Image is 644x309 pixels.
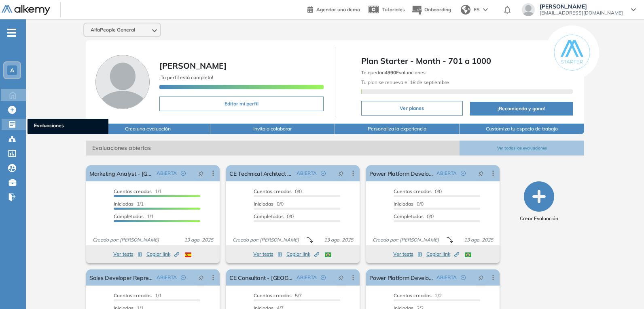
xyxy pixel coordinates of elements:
span: Creado por: [PERSON_NAME] [229,236,302,244]
span: [PERSON_NAME] [540,3,623,10]
span: A [10,67,14,74]
button: pushpin [192,167,210,180]
span: 13 ago. 2025 [321,236,356,244]
span: Creado por: [PERSON_NAME] [369,236,442,244]
button: Customiza tu espacio de trabajo [460,124,584,134]
button: Copiar link [426,249,459,259]
span: Cuentas creadas [114,188,152,194]
span: Completados [394,213,424,219]
i: - [7,32,16,34]
span: 5/7 [254,292,302,298]
button: pushpin [472,167,490,180]
button: Ver tests [393,249,422,259]
span: pushpin [198,170,204,177]
button: pushpin [332,167,350,180]
button: pushpin [472,271,490,284]
img: BRA [465,252,471,257]
span: Evaluaciones [34,122,102,131]
span: pushpin [338,274,344,281]
a: CE Consultant - [GEOGRAPHIC_DATA] [229,269,293,286]
button: Ver tests [113,249,142,259]
span: check-circle [321,275,326,280]
span: 13 ago. 2025 [461,236,496,244]
span: Agendar una demo [316,6,360,13]
span: 1/1 [114,292,162,298]
span: check-circle [321,171,326,176]
span: Plan Starter - Month - 701 a 1000 [361,55,573,67]
span: Tutoriales [382,6,405,13]
span: 1/1 [114,213,154,219]
button: Editar mi perfil [159,97,324,111]
a: Sales Developer Representative [89,269,153,286]
span: pushpin [198,274,204,281]
button: Copiar link [286,249,319,259]
span: Te quedan Evaluaciones [361,69,426,76]
span: Onboarding [424,6,451,13]
span: ABIERTA [297,274,317,281]
span: 0/0 [394,188,442,194]
span: Iniciadas [254,201,273,207]
img: ESP [185,252,191,257]
span: pushpin [478,170,484,177]
span: pushpin [338,170,344,177]
img: BRA [325,252,331,257]
a: CE Technical Architect - [GEOGRAPHIC_DATA] [229,165,293,181]
span: Copiar link [426,250,459,258]
button: Onboarding [411,1,451,19]
span: ES [474,6,480,13]
span: ABIERTA [297,170,317,177]
button: Personaliza la experiencia [335,124,460,134]
span: Completados [114,213,144,219]
button: Crear Evaluación [520,181,558,222]
img: world [461,5,470,15]
b: 4990 [385,69,396,76]
span: 0/0 [254,188,302,194]
button: pushpin [332,271,350,284]
button: Ver todas las evaluaciones [460,141,584,156]
span: Creado por: [PERSON_NAME] [89,236,162,244]
span: pushpin [478,274,484,281]
span: check-circle [181,275,186,280]
span: Cuentas creadas [254,188,292,194]
img: Logo [2,5,50,15]
span: Copiar link [146,250,179,258]
span: check-circle [181,171,186,176]
span: AlfaPeople General [91,27,135,33]
a: Marketing Analyst - [GEOGRAPHIC_DATA] [89,165,153,181]
span: 0/0 [394,201,424,207]
span: 2/2 [394,292,442,298]
span: 1/1 [114,188,162,194]
a: Agendar una demo [307,4,360,14]
span: Copiar link [286,250,319,258]
span: ¡Tu perfil está completo! [159,74,213,80]
button: Copiar link [146,249,179,259]
span: 19 ago. 2025 [181,236,216,244]
span: Cuentas creadas [394,292,432,298]
button: Ver tests [253,249,282,259]
span: ABIERTA [157,274,177,281]
span: ABIERTA [436,170,457,177]
span: 0/0 [254,213,294,219]
span: Crear Evaluación [520,215,558,222]
span: [EMAIL_ADDRESS][DOMAIN_NAME] [540,10,623,16]
button: Invita a colaborar [210,124,335,134]
span: Iniciadas [114,201,133,207]
img: Foto de perfil [95,55,150,109]
button: Ver planes [361,101,463,116]
span: Cuentas creadas [114,292,152,298]
b: 18 de septiembre [409,79,449,85]
span: ABIERTA [157,170,177,177]
span: check-circle [461,171,466,176]
img: arrow [483,8,488,11]
button: ¡Recomienda y gana! [470,102,573,116]
span: Iniciadas [394,201,413,207]
span: 1/1 [114,201,144,207]
span: Cuentas creadas [394,188,432,194]
span: ABIERTA [436,274,457,281]
span: 0/0 [394,213,434,219]
span: [PERSON_NAME] [159,61,227,71]
button: Crea una evaluación [86,124,210,134]
span: Completados [254,213,284,219]
span: Evaluaciones abiertas [86,141,460,156]
a: Power Platform Developer CRM [369,269,433,286]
